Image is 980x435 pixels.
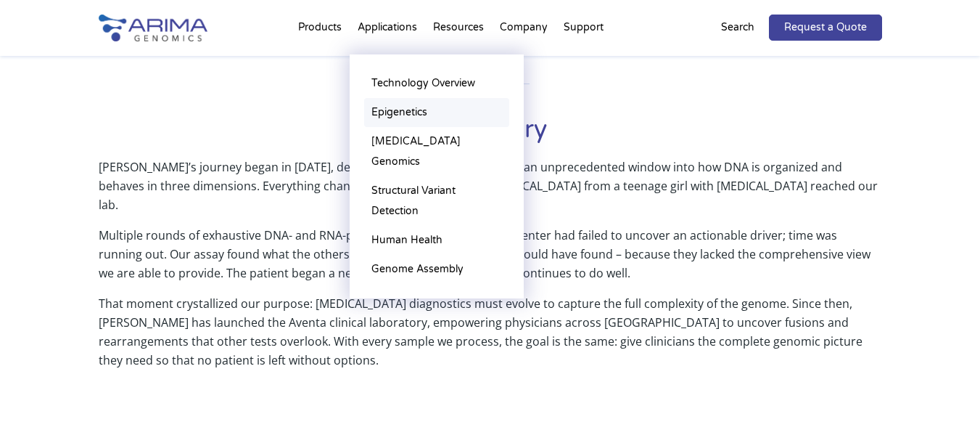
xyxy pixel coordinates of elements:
[99,226,882,294] p: Multiple rounds of exhaustive DNA- and RNA-profiling at a leading academic center had failed to u...
[364,226,509,255] a: Human Health
[769,15,882,41] a: Request a Quote
[99,294,882,381] p: That moment crystallized our purpose: [MEDICAL_DATA] diagnostics must evolve to capture the full ...
[99,15,207,41] img: Arima-Genomics-logo
[721,18,754,37] p: Search
[364,255,509,284] a: Genome Assembly
[364,176,509,226] a: Structural Variant Detection
[364,127,509,176] a: [MEDICAL_DATA] Genomics
[99,158,882,226] p: [PERSON_NAME]’s journey began in [DATE], developing tools to give scientists an unprecedented win...
[364,98,509,127] a: Epigenetics
[99,113,882,158] h1: Our Story
[364,69,509,98] a: Technology Overview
